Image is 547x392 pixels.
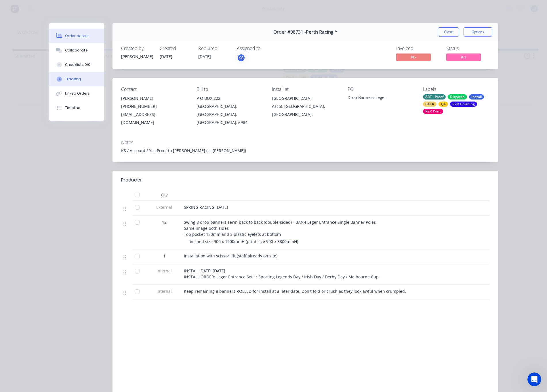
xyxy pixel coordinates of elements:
button: Art [446,53,481,62]
button: Timeline [49,101,104,115]
span: External [149,204,179,210]
span: 12 [162,219,167,225]
button: Close [438,27,459,37]
iframe: Intercom live chat [527,372,541,386]
div: Created [160,46,191,51]
div: Status [446,46,489,51]
div: Labels [423,87,489,92]
div: Dispatch [448,94,467,100]
span: No [396,53,431,61]
div: Created by [121,46,153,51]
button: Options [464,27,492,37]
div: Tracking [65,77,81,82]
button: Checklists 0/0 [49,58,104,72]
div: Install at [272,87,338,92]
div: Checklists 0/0 [65,62,90,67]
div: [GEOGRAPHIC_DATA]Ascot, [GEOGRAPHIC_DATA], [GEOGRAPHIC_DATA], [272,94,338,118]
div: Contact [121,87,187,92]
span: Installation with scissor lift (staff already on site) [184,253,277,259]
div: [PHONE_NUMBER] [121,102,187,110]
span: Art [446,53,481,61]
span: SPRING RACING [DATE] [184,204,228,210]
div: QA [439,102,448,107]
div: Timeline [65,105,80,110]
div: Order details [65,33,89,39]
span: [DATE] [160,54,172,59]
div: Qty [147,189,182,201]
div: ART - Proof [423,94,446,100]
span: Order #98731 - [273,29,306,35]
span: Internal [149,288,179,294]
div: Install [469,94,484,100]
div: Assigned to [237,46,294,51]
div: Notes [121,140,489,145]
div: Products [121,177,141,183]
span: finished size 900 x 1900mmH (print size 900 x 3800mmH) [188,239,298,244]
div: [PERSON_NAME][PHONE_NUMBER][EMAIL_ADDRESS][DOMAIN_NAME] [121,94,187,127]
div: R2R Finishing [450,102,477,107]
div: P O BOX 222 [197,94,263,102]
span: Keep remaining 8 banners ROLLED for install at a later date. Don't fold or crush as they look awf... [184,288,406,294]
button: Collaborate [49,43,104,58]
div: [EMAIL_ADDRESS][DOMAIN_NAME] [121,110,187,127]
span: Perth Racing ^ [306,29,337,35]
button: Linked Orders [49,86,104,101]
div: [GEOGRAPHIC_DATA] [272,94,338,102]
div: Linked Orders [65,91,90,96]
div: Bill to [197,87,263,92]
div: Required [198,46,230,51]
div: Drop Banners Leger [348,94,414,102]
span: [DATE] [198,54,211,59]
div: R2R Print [423,109,443,114]
div: P O BOX 222[GEOGRAPHIC_DATA], [GEOGRAPHIC_DATA], [GEOGRAPHIC_DATA], 6984 [197,94,263,127]
div: Invoiced [396,46,439,51]
span: Swing 8 drop banners sewn back to back (double-sided) - BAN4 Leger Entrance Single Banner Poles S... [184,219,376,237]
div: PO [348,87,414,92]
div: [PERSON_NAME] [121,94,187,102]
div: PACK [423,102,437,107]
div: Collaborate [65,48,88,53]
button: Order details [49,29,104,43]
button: Tracking [49,72,104,86]
div: [GEOGRAPHIC_DATA], [GEOGRAPHIC_DATA], [GEOGRAPHIC_DATA], 6984 [197,102,263,127]
span: Internal [149,268,179,274]
span: 1 [163,253,165,259]
button: KS [237,53,245,62]
div: Ascot, [GEOGRAPHIC_DATA], [GEOGRAPHIC_DATA], [272,102,338,118]
span: INSTALL DATE: [DATE] INSTALL ORDER: Leger Entrance Set 1: Sporting Legends Day / Irish Day / Derb... [184,268,379,280]
div: [PERSON_NAME] [121,53,153,60]
div: KS / Account / Yes Proof to [PERSON_NAME] (cc [PERSON_NAME]) [121,148,489,154]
